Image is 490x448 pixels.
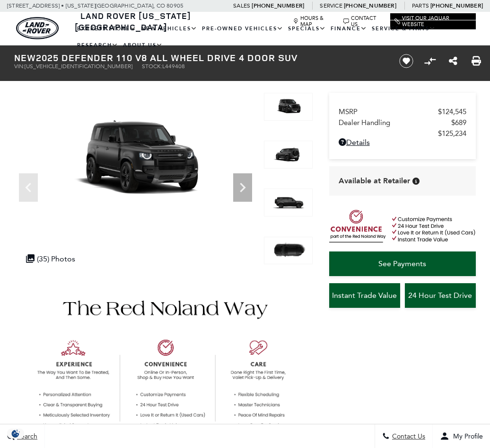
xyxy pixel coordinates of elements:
span: $689 [451,118,466,127]
a: [STREET_ADDRESS] • [US_STATE][GEOGRAPHIC_DATA], CO 80905 [7,2,184,9]
a: 24 Hour Test Drive [405,283,476,308]
span: Service [320,2,342,9]
a: Details [339,138,466,147]
a: Contact Us [343,15,383,27]
a: Hours & Map [293,15,336,27]
img: New 2025 Carpathian Grey LAND ROVER V8 image 2 [264,141,313,169]
span: Sales [233,2,250,9]
span: Parts [412,2,429,9]
span: MSRP [339,108,438,116]
button: Save vehicle [396,54,417,69]
a: land-rover [16,17,59,39]
span: $124,545 [438,108,466,116]
a: EXPRESS STORE [75,20,139,37]
a: Share this New 2025 Defender 110 V8 All Wheel Drive 4 Door SUV [449,55,457,67]
a: Visit Our Jaguar Website [394,15,472,27]
span: L449408 [162,63,185,70]
nav: Main Navigation [75,20,476,54]
img: New 2025 Carpathian Grey LAND ROVER V8 image 3 [264,188,313,216]
button: Open user profile menu [433,424,490,448]
span: Contact Us [390,432,425,440]
span: VIN: [14,63,25,70]
a: [PHONE_NUMBER] [344,2,396,9]
a: Finance [328,20,369,37]
span: Instant Trade Value [332,291,397,300]
a: Land Rover [US_STATE][GEOGRAPHIC_DATA] [75,10,191,33]
button: Compare vehicle [423,54,437,68]
span: 24 Hour Test Drive [408,291,472,300]
a: MSRP $124,545 [339,108,466,116]
img: Opt-Out Icon [5,429,26,439]
section: Click to Open Cookie Consent Modal [5,429,26,439]
a: [PHONE_NUMBER] [430,2,483,9]
a: [PHONE_NUMBER] [252,2,304,9]
span: Dealer Handling [339,118,451,127]
a: See Payments [329,251,476,276]
div: Next [233,173,252,202]
h1: 2025 Defender 110 V8 All Wheel Drive 4 Door SUV [14,53,385,63]
a: Research [75,37,121,54]
span: $125,234 [438,129,466,138]
img: Land Rover [16,17,59,39]
a: Specials [286,20,328,37]
a: $125,234 [339,129,466,138]
img: New 2025 Carpathian Grey LAND ROVER V8 image 1 [264,93,313,121]
a: About Us [121,37,165,54]
img: New 2025 Carpathian Grey LAND ROVER V8 image 1 [14,93,257,230]
span: [US_VEHICLE_IDENTIFICATION_NUMBER] [25,63,132,70]
div: Vehicle is in stock and ready for immediate delivery. Due to demand, availability is subject to c... [412,178,420,185]
span: See Payments [378,259,426,268]
span: Stock: [142,63,162,70]
a: Service & Parts [369,20,438,37]
span: Available at Retailer [339,176,410,186]
a: Pre-Owned Vehicles [200,20,286,37]
a: Instant Trade Value [329,283,400,308]
span: My Profile [449,432,483,440]
strong: New [14,51,36,64]
a: Print this New 2025 Defender 110 V8 All Wheel Drive 4 Door SUV [472,55,481,67]
div: (35) Photos [21,250,80,268]
img: New 2025 Carpathian Grey LAND ROVER V8 image 4 [264,237,313,265]
a: Dealer Handling $689 [339,118,466,127]
a: New Vehicles [139,20,200,37]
